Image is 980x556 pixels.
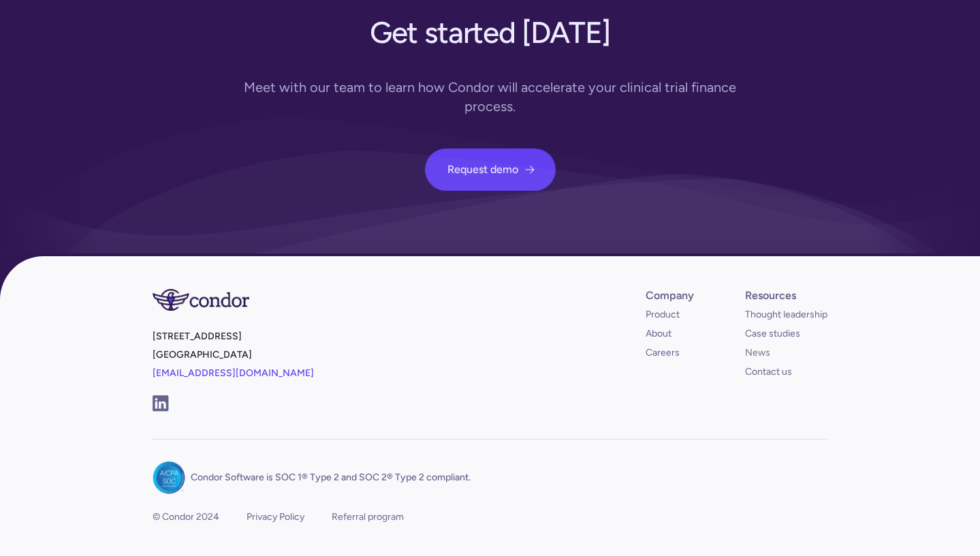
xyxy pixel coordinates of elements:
[425,149,556,191] a: Request demo
[745,308,827,322] a: Thought leadership
[153,367,314,379] a: [EMAIL_ADDRESS][DOMAIN_NAME]
[332,510,404,524] a: Referral program
[191,471,471,484] p: Condor Software is SOC 1® Type 2 and SOC 2® Type 2 compliant.
[370,8,610,52] h2: Get started [DATE]
[646,308,680,322] a: Product
[153,327,485,382] p: [STREET_ADDRESS] [GEOGRAPHIC_DATA]
[745,365,792,379] a: Contact us
[745,346,770,360] a: News
[646,289,694,303] div: Company
[646,346,680,360] a: Careers
[524,165,535,176] span: 
[646,327,671,341] a: About
[745,289,796,303] div: Resources
[153,510,219,524] div: © Condor 2024
[229,78,752,116] div: Meet with our team to learn how Condor will accelerate your clinical trial finance process.
[247,510,304,524] a: Privacy Policy
[745,327,800,341] a: Case studies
